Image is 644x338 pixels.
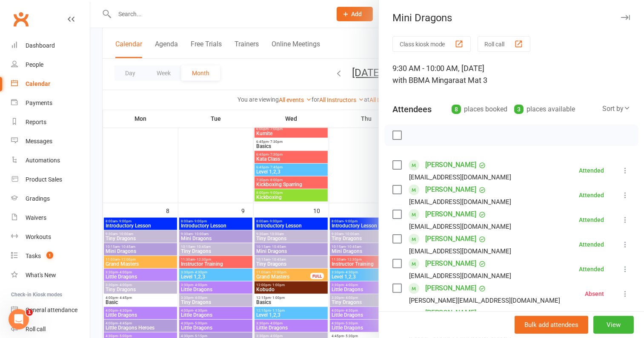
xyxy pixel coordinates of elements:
div: 9:30 AM - 10:00 AM, [DATE] [392,62,630,86]
a: Tasks 1 [11,247,90,266]
div: Tasks [26,253,41,259]
a: [PERSON_NAME] [PERSON_NAME] [425,306,514,333]
div: Sort by [602,103,630,114]
div: Attended [579,241,604,247]
a: General attendance kiosk mode [11,301,90,320]
a: Payments [11,94,90,113]
a: [PERSON_NAME] [425,281,477,295]
div: 8 [452,105,461,114]
a: Workouts [11,227,90,247]
a: Clubworx [10,9,31,30]
a: Waivers [11,208,90,227]
div: Attended [579,217,604,223]
a: Product Sales [11,170,90,189]
a: Dashboard [11,36,90,55]
span: at Mat 3 [460,76,488,85]
div: What's New [26,272,56,278]
div: Gradings [26,195,50,202]
a: People [11,55,90,74]
a: Gradings [11,189,90,208]
div: [EMAIL_ADDRESS][DOMAIN_NAME] [409,172,512,183]
button: Roll call [478,36,530,52]
a: [PERSON_NAME] [425,257,477,270]
div: General attendance [26,307,77,313]
div: Attendees [392,103,432,115]
div: Workouts [26,233,51,240]
div: Product Sales [26,176,62,183]
span: 1 [26,309,33,316]
a: Automations [11,151,90,170]
div: [EMAIL_ADDRESS][DOMAIN_NAME] [409,270,512,281]
a: [PERSON_NAME] [425,207,477,221]
span: with BBMA Mingara [392,76,460,85]
a: What's New [11,266,90,285]
div: Absent [585,291,604,297]
div: Payments [26,99,52,106]
button: Bulk add attendees [515,316,588,334]
div: Reports [26,119,46,125]
div: [EMAIL_ADDRESS][DOMAIN_NAME] [409,246,512,257]
div: Dashboard [26,42,55,49]
div: Attended [579,266,604,272]
div: Attended [579,192,604,198]
iframe: Intercom live chat [9,309,29,329]
div: Roll call [26,326,46,332]
div: [PERSON_NAME][EMAIL_ADDRESS][DOMAIN_NAME] [409,295,561,306]
a: Calendar [11,74,90,94]
div: places available [514,103,575,115]
button: View [593,316,634,334]
a: [PERSON_NAME] [425,232,477,246]
a: [PERSON_NAME] [425,158,477,172]
div: [EMAIL_ADDRESS][DOMAIN_NAME] [409,221,512,232]
a: Messages [11,132,90,151]
div: 3 [514,105,524,114]
div: Calendar [26,80,50,87]
button: Class kiosk mode [392,36,471,52]
span: 1 [46,252,53,259]
a: [PERSON_NAME] [425,183,477,196]
div: Attended [579,168,604,173]
div: People [26,61,43,68]
div: Messages [26,138,52,145]
div: Automations [26,157,60,164]
div: Mini Dragons [379,12,644,24]
a: Reports [11,113,90,132]
div: [EMAIL_ADDRESS][DOMAIN_NAME] [409,196,512,207]
div: places booked [452,103,507,115]
div: Waivers [26,214,46,221]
